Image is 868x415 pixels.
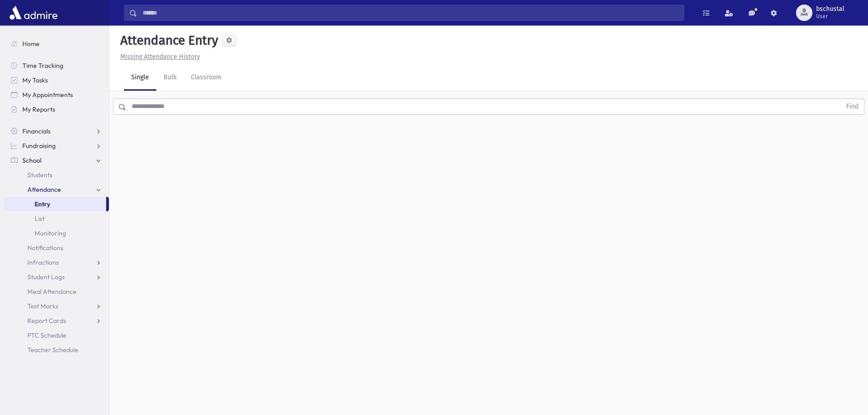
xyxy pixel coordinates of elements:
a: Students [4,168,109,182]
span: My Appointments [22,91,73,99]
a: Meal Attendance [4,284,109,299]
span: Student Logs [27,273,65,281]
a: PTC Schedule [4,328,109,343]
a: School [4,153,109,168]
a: Fundraising [4,138,109,153]
a: Classroom [184,65,229,91]
h5: Attendance Entry [117,33,218,48]
span: Teacher Schedule [27,346,78,354]
span: Notifications [27,244,63,252]
u: Missing Attendance History [120,53,200,61]
a: My Tasks [4,73,109,87]
a: Infractions [4,255,109,270]
span: Attendance [27,185,61,194]
span: bschustal [816,5,844,13]
a: Student Logs [4,270,109,284]
span: Monitoring [35,229,66,237]
span: Infractions [27,258,59,266]
a: Missing Attendance History [117,53,200,61]
span: Students [27,171,52,179]
a: Report Cards [4,313,109,328]
span: My Tasks [22,76,48,84]
span: Fundraising [22,142,56,150]
a: Financials [4,124,109,138]
input: Search [137,5,684,21]
span: Financials [22,127,51,135]
a: Single [124,65,156,91]
span: User [816,13,844,20]
span: My Reports [22,105,55,113]
span: Report Cards [27,317,66,325]
span: Home [22,40,40,48]
a: Bulk [156,65,184,91]
a: Entry [4,197,106,211]
span: PTC Schedule [27,331,67,339]
img: AdmirePro [7,4,60,22]
a: Test Marks [4,299,109,313]
span: Test Marks [27,302,58,310]
a: List [4,211,109,226]
span: Meal Attendance [27,287,77,296]
a: Monitoring [4,226,109,241]
a: My Appointments [4,87,109,102]
a: Home [4,36,109,51]
span: School [22,156,41,164]
a: My Reports [4,102,109,117]
span: Entry [35,200,50,208]
a: Time Tracking [4,58,109,73]
span: Time Tracking [22,61,63,70]
a: Attendance [4,182,109,197]
span: List [35,215,45,223]
a: Notifications [4,241,109,255]
a: Teacher Schedule [4,343,109,357]
button: Find [841,99,864,114]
